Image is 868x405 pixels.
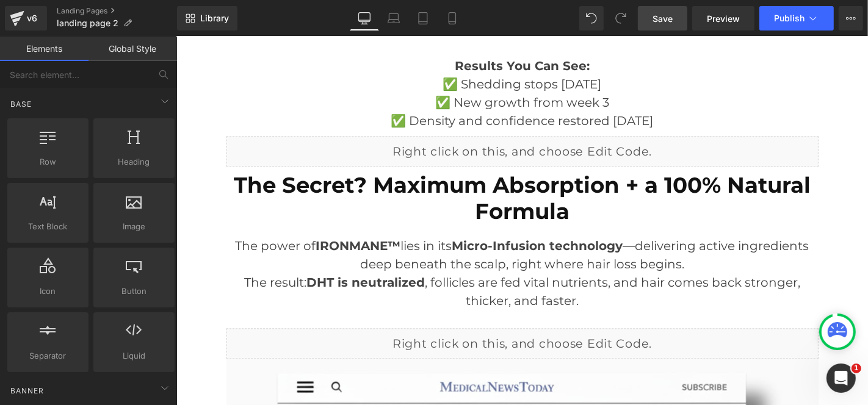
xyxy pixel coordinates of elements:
[5,6,47,30] a: v6
[50,200,642,237] p: The power of lies in its —delivering active ingredients deep beneath the scalp, right where hair ...
[609,6,633,30] button: Redo
[278,22,413,37] strong: Results You Can See:
[177,6,237,30] a: New Library
[11,156,85,168] span: Row
[276,202,447,217] strong: Micro-Infusion technology
[140,202,225,217] strong: IRONMANE™
[759,6,834,30] button: Publish
[57,135,634,188] strong: The Secret? Maximum Absorption + a 100% Natural Formula
[200,13,229,24] span: Library
[50,237,642,273] p: The result: , follicles are fed vital nutrients, and hair comes back stronger, thicker, and faster.
[350,6,379,30] a: Desktop
[579,6,604,30] button: Undo
[408,6,438,30] a: Tablet
[379,6,408,30] a: Laptop
[130,238,248,253] strong: DHT is neutralized
[438,6,467,30] a: Mobile
[826,364,856,393] iframe: Intercom live chat
[97,285,171,298] span: Button
[852,364,861,373] span: 1
[97,220,171,233] span: Image
[97,349,171,362] span: Liquid
[653,12,673,25] span: Save
[692,6,754,30] a: Preview
[24,10,40,26] div: v6
[11,220,85,233] span: Text Block
[89,37,177,61] a: Global Style
[774,13,805,23] span: Publish
[50,57,642,75] p: ✅ New growth from week 3
[57,6,177,16] a: Landing Pages
[9,385,45,396] span: Banner
[707,12,740,25] span: Preview
[839,6,863,30] button: More
[11,349,85,362] span: Separator
[50,75,642,93] p: ✅ Density and confidence restored [DATE]
[50,38,642,57] p: ✅ Shedding stops [DATE]
[11,285,85,298] span: Icon
[9,98,33,110] span: Base
[57,18,118,28] span: landing page 2
[97,156,171,168] span: Heading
